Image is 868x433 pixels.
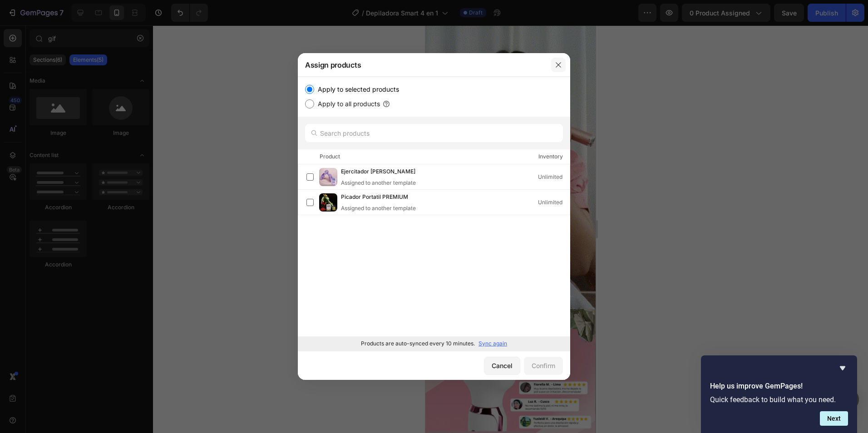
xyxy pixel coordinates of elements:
label: Apply to all products [314,98,380,109]
p: Products are auto-synced every 10 minutes. [361,340,475,348]
img: product-img [319,168,337,186]
label: Apply to selected products [314,84,399,95]
div: Product [320,152,340,161]
button: Confirm [524,357,563,375]
div: Assign products [298,53,547,77]
div: Unlimited [538,172,570,182]
div: Cancel [492,361,513,370]
p: Quick feedback to build what you need. [710,395,848,404]
p: Sync again [478,340,507,348]
div: Inventory [538,152,563,161]
span: Ejercitador [PERSON_NAME] [341,167,415,177]
span: Picador Portatil PREMIUM [341,192,408,202]
input: Search products [305,124,563,142]
div: /> [298,77,570,351]
button: Hide survey [837,363,848,374]
img: product-img [319,193,337,212]
div: Confirm [532,361,555,370]
div: Assigned to another template [341,204,423,212]
button: Cancel [484,357,520,375]
div: Help us improve GemPages! [710,363,848,426]
h2: Help us improve GemPages! [710,381,848,392]
div: Assigned to another template [341,179,430,187]
div: Unlimited [538,198,570,207]
button: Next question [820,411,848,426]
